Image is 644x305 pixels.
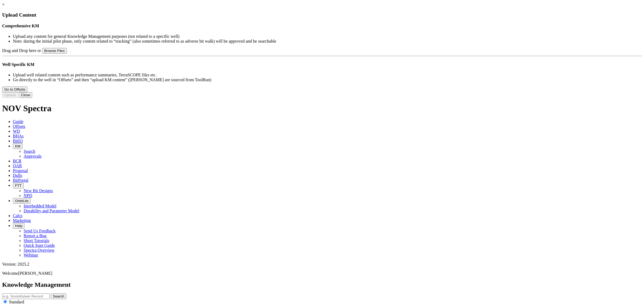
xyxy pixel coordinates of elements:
span: Offsets [13,124,25,129]
span: OrbitLite [15,199,28,203]
span: Help [15,224,22,228]
h1: NOV Spectra [2,103,642,113]
a: Spectra Overview [24,248,54,252]
button: Close [19,92,32,98]
a: × [2,2,5,7]
span: FTT [15,184,21,188]
span: [PERSON_NAME] [18,271,52,276]
a: New Bit Designs [24,188,53,193]
a: Interbedded Model [24,204,56,208]
span: BHAs [13,134,24,138]
button: Search [51,293,66,299]
span: BitIQ [13,139,23,143]
a: Webinar [24,253,38,257]
p: Welcome [2,271,642,276]
button: Browse Files [42,48,67,54]
li: Upload any content for general Knowledge Management purposes (not related to a specific well) [13,34,642,39]
button: Upload [2,92,18,98]
span: Marketing [13,218,31,223]
span: Upload Content [2,12,36,18]
li: Upload well related content such as performance summaries, TerraSCOPE files etc. [13,73,642,77]
a: Approvals [24,154,42,158]
span: BCR [13,159,21,163]
h4: Comprehensive KM [2,24,642,28]
a: Search [24,149,35,154]
a: Durability and Parameter Model [24,209,79,213]
h4: Well Specific KM [2,62,642,67]
a: Report a Bug [24,233,46,238]
span: BitPortal [13,178,28,183]
span: KM [15,144,20,148]
div: Version: 2025.2 [2,262,642,267]
span: Proposal [13,168,28,173]
a: Quick Start Guide [24,243,55,248]
input: e.g. Smoothsteer Record [2,293,50,299]
span: Drag and Drop here [2,48,36,53]
a: Send Us Feedback [24,229,56,233]
a: NPD [24,193,32,198]
h2: Knowledge Management [2,281,642,288]
span: or [38,48,41,53]
a: Short Tutorials [24,238,49,243]
li: Note: during the initial pilot phase, only content related to “tracking” (also sometimes referred... [13,39,642,44]
span: Guide [13,119,23,124]
span: Standard [9,300,24,304]
button: Go to Offsets [2,87,27,92]
span: Dulls [13,173,22,178]
li: Go directly to the well in “Offsets” and then “upload KM content” ([PERSON_NAME] are sourced from... [13,77,642,82]
span: OAR [13,163,22,168]
span: WD [13,129,20,133]
span: Calcs [13,213,23,218]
